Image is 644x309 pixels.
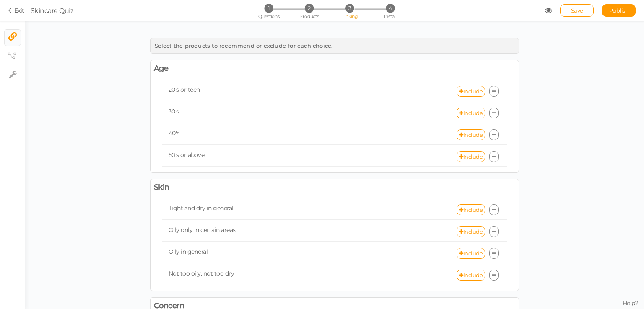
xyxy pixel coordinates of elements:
li: 3 Linking [330,4,369,13]
span: 2 [305,4,314,13]
span: 40's [169,129,179,137]
span: 3 [345,4,354,13]
span: 50's or above [169,151,205,159]
a: Include [457,129,485,140]
li: 2 Products [290,4,329,13]
a: Exit [8,6,24,15]
span: 1 [264,4,273,13]
a: Include [457,204,485,215]
a: Include [457,108,485,118]
span: Questions [258,13,280,19]
div: Save [560,4,594,17]
span: 4 [386,4,395,13]
span: 30's [169,108,179,115]
span: Oily only in certain areas [169,226,236,234]
a: Include [457,226,485,237]
span: Tight and dry in general [169,204,234,212]
span: Oily in general [169,248,208,255]
a: Include [457,86,485,97]
span: Skin [154,183,169,192]
span: Not too oily, not too dry [169,270,234,277]
span: Install [384,13,396,19]
span: 20's or teen [169,86,200,93]
span: Publish [609,7,629,14]
span: Age [154,64,169,73]
li: 4 Install [371,4,410,13]
span: Select the products to recommend or exclude for each choice. [155,42,333,49]
a: Include [457,270,485,281]
span: Save [571,7,583,14]
span: Help? [623,299,639,307]
div: Skincare Quiz [31,5,74,15]
span: Linking [342,13,357,19]
li: 1 Questions [249,4,288,13]
a: Include [457,151,485,162]
a: Include [457,248,485,259]
span: Products [299,13,319,19]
